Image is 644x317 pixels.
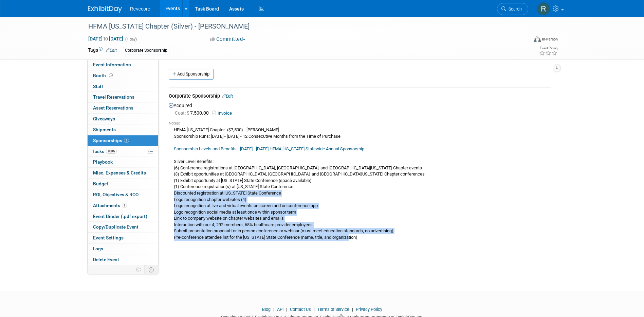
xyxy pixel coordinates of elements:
button: Committed [208,36,248,43]
span: (1 day) [125,37,137,41]
span: Tasks [92,149,117,154]
a: Event Binder (.pdf export) [88,211,158,222]
span: Attachments [93,203,127,208]
span: Booth not reserved yet [108,73,114,78]
div: Notes: [169,121,551,126]
div: Corporate Sponsorship [169,93,551,101]
span: [DATE] [DATE] [88,36,124,42]
a: Travel Reservations [88,92,158,102]
a: Add Sponsorship [169,69,214,80]
span: Revecore [130,6,150,12]
div: Event Rating [539,47,557,50]
a: Misc. Expenses & Credits [88,168,158,178]
a: Staff [88,81,158,92]
a: Edit [222,94,233,99]
div: Acquired [169,101,551,243]
td: Toggle Event Tabs [144,265,158,274]
td: Personalize Event Tab Strip [133,265,145,274]
div: In-Person [542,37,558,42]
span: Budget [93,181,108,186]
a: Shipments [88,124,158,135]
td: Tags [88,47,117,54]
span: Delete Event [93,257,119,262]
span: | [284,307,289,312]
a: Invoice [213,111,235,116]
div: HFMA [US_STATE] Chapter -($7,500) - [PERSON_NAME] Sponsorship Runs: [DATE] - [DATE] - 12 Consecut... [169,126,551,241]
a: Event Information [88,60,158,70]
span: 100% [106,149,117,154]
a: Sponsorships1 [88,135,158,146]
span: 1 [124,138,129,143]
span: Sponsorships [93,138,129,143]
span: Misc. Expenses & Credits [93,170,146,176]
a: Attachments1 [88,200,158,211]
a: Contact Us [290,307,311,312]
span: Travel Reservations [93,94,134,100]
span: 7,500.00 [175,110,211,116]
a: Booth [88,70,158,81]
img: ExhibitDay [88,6,122,13]
span: 1 [122,203,127,208]
div: HFMA [US_STATE] Chapter (Silver) - [PERSON_NAME] [86,20,518,33]
a: Event Settings [88,233,158,243]
a: Logs [88,244,158,254]
span: Event Information [93,62,131,67]
a: Tasks100% [88,146,158,157]
span: | [272,307,276,312]
a: Giveaways [88,114,158,124]
span: Search [506,6,522,12]
span: Cost: $ [175,110,190,116]
a: Copy/Duplicate Event [88,222,158,232]
a: Delete Event [88,254,158,265]
span: Logs [93,246,103,251]
a: Terms of Service [317,307,349,312]
div: Event Format [488,35,558,46]
a: Budget [88,179,158,189]
span: Booth [93,73,114,78]
a: Privacy Policy [356,307,382,312]
span: Playbook [93,159,113,165]
a: Edit [106,48,117,53]
span: Copy/Duplicate Event [93,224,139,230]
img: Rachael Sires [537,2,550,15]
span: Asset Reservations [93,105,133,111]
a: API [277,307,283,312]
span: | [312,307,316,312]
img: Format-Inperson.png [534,36,541,42]
span: Shipments [93,127,116,132]
span: | [350,307,355,312]
span: Giveaways [93,116,115,121]
a: Blog [262,307,271,312]
span: to [103,36,109,41]
div: Corporate Sponsorship [123,47,169,54]
span: Event Settings [93,235,124,240]
a: Playbook [88,157,158,167]
span: ROI, Objectives & ROO [93,192,139,197]
a: Asset Reservations [88,103,158,113]
span: Staff [93,84,103,89]
a: Sponsorship Levels and Benefits - [DATE] - [DATE] HFMA [US_STATE] Statewide Annual Sponsorship [174,146,364,151]
a: ROI, Objectives & ROO [88,189,158,200]
a: Search [497,3,528,15]
span: Event Binder (.pdf export) [93,214,147,219]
